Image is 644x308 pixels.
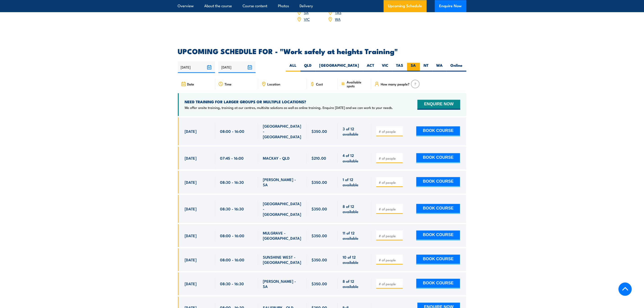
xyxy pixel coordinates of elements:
span: [DATE] [185,257,197,262]
span: [GEOGRAPHIC_DATA] - [GEOGRAPHIC_DATA] [263,201,302,217]
button: BOOK COURSE [416,230,460,240]
span: 07:45 - 16:00 [220,155,244,161]
span: 4 of 12 available [343,153,366,163]
span: MULGRAVE - [GEOGRAPHIC_DATA] [263,230,302,241]
input: # of people [379,207,401,211]
button: BOOK COURSE [416,126,460,136]
span: How many people? [381,82,410,86]
input: To date [218,61,256,73]
input: # of people [379,180,401,185]
a: WA [335,16,341,22]
span: [DATE] [185,179,197,185]
h4: NEED TRAINING FOR LARGER GROUPS OR MULTIPLE LOCATIONS? [185,99,393,104]
span: 08:30 - 16:30 [220,281,244,286]
input: # of people [379,282,401,286]
h2: UPCOMING SCHEDULE FOR - "Work safely at heights Training" [178,48,466,54]
input: From date [178,61,215,73]
span: 08:00 - 16:00 [220,257,245,262]
label: Online [447,63,466,71]
span: $350.00 [312,129,327,134]
label: [GEOGRAPHIC_DATA] [316,63,363,71]
label: SA [407,63,420,71]
span: 08:30 - 16:30 [220,179,244,185]
p: We offer onsite training, training at our centres, multisite solutions as well as online training... [185,105,393,110]
button: BOOK COURSE [416,255,460,264]
button: BOOK COURSE [416,204,460,214]
span: $350.00 [312,206,327,211]
span: MACKAY - QLD [263,155,290,161]
span: 8 of 12 available [343,204,366,214]
span: Date [187,82,194,86]
input: # of people [379,156,401,161]
span: 3 of 12 available [343,126,366,137]
a: VIC [304,16,310,22]
span: [DATE] [185,206,197,211]
a: SA [304,9,309,15]
button: ENQUIRE NOW [417,100,460,110]
span: [DATE] [185,155,197,161]
span: [DATE] [185,233,197,238]
label: NT [420,63,433,71]
span: $210.00 [312,155,326,161]
span: Time [225,82,232,86]
span: Cost [316,82,323,86]
button: BOOK COURSE [416,177,460,187]
span: 10 of 12 available [343,254,366,265]
span: [PERSON_NAME] - SA [263,177,302,187]
label: TAS [392,63,407,71]
span: $350.00 [312,281,327,286]
span: $350.00 [312,257,327,262]
span: [DATE] [185,129,197,134]
button: BOOK COURSE [416,279,460,289]
input: # of people [379,258,401,262]
span: [GEOGRAPHIC_DATA] - [GEOGRAPHIC_DATA] [263,123,302,139]
label: VIC [378,63,392,71]
span: $350.00 [312,233,327,238]
input: # of people [379,234,401,238]
label: QLD [300,63,316,71]
span: $350.00 [312,179,327,185]
span: [DATE] [185,281,197,286]
label: ACT [363,63,378,71]
span: Available spots [347,80,368,88]
span: Location [268,82,280,86]
span: [PERSON_NAME] - SA [263,278,302,289]
span: 08:00 - 16:00 [220,233,245,238]
span: 11 of 12 available [343,230,366,241]
a: TAS [335,9,341,15]
span: 1 of 12 available [343,177,366,187]
span: 8 of 12 available [343,278,366,289]
span: 08:00 - 16:00 [220,129,245,134]
label: WA [433,63,447,71]
label: ALL [286,63,300,71]
span: SUNSHINE WEST - [GEOGRAPHIC_DATA] [263,254,302,265]
input: # of people [379,129,401,134]
span: 08:30 - 16:30 [220,206,244,211]
button: BOOK COURSE [416,153,460,163]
